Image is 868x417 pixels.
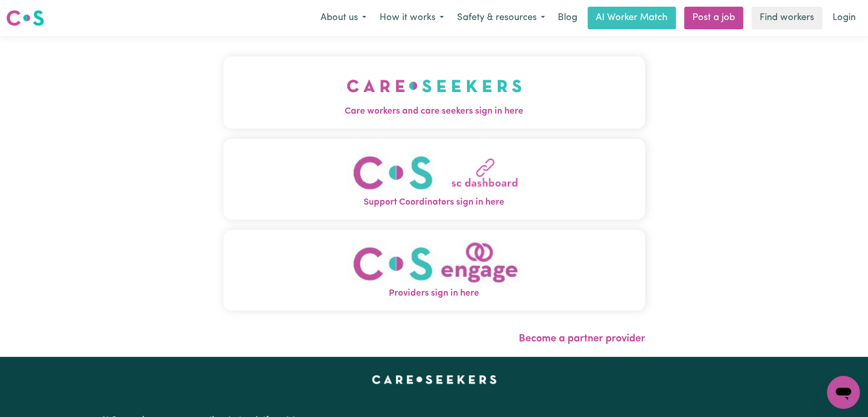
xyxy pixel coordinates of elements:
[314,7,373,29] button: About us
[519,334,645,344] a: Become a partner provider
[827,376,860,409] iframe: Button to launch messaging window
[223,139,645,220] button: Support Coordinators sign in here
[223,57,645,129] button: Care workers and care seekers sign in here
[223,287,645,300] span: Providers sign in here
[751,7,822,29] a: Find workers
[223,230,645,311] button: Providers sign in here
[450,7,552,29] button: Safety & resources
[223,196,645,209] span: Support Coordinators sign in here
[588,7,676,29] a: AI Worker Match
[826,7,862,29] a: Login
[6,6,44,30] a: Careseekers logo
[684,7,743,29] a: Post a job
[373,7,450,29] button: How it works
[223,105,645,118] span: Care workers and care seekers sign in here
[372,375,497,384] a: Careseekers home page
[6,9,44,27] img: Careseekers logo
[552,7,583,29] a: Blog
